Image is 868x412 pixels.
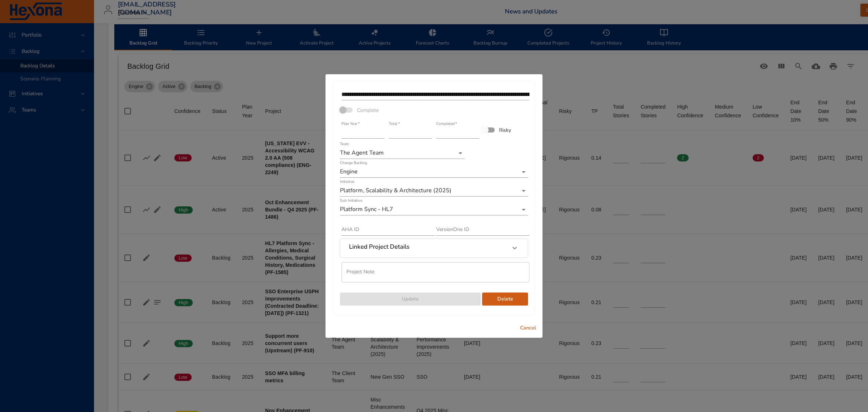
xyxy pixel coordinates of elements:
[499,126,511,134] span: Risky
[340,161,367,165] label: Change Backlog
[341,122,359,126] label: Plan Year
[516,321,540,335] button: Cancel
[482,293,528,306] button: Delete
[340,199,362,203] label: Sub Initiative
[340,239,528,257] div: Linked Project Details
[436,122,457,126] label: Completed
[349,243,409,251] h6: Linked Project Details
[340,142,349,146] label: Team
[340,147,465,159] div: The Agent Team
[519,324,537,333] span: Cancel
[340,180,354,184] label: Initiative
[389,122,400,126] label: Total
[340,166,528,178] div: Engine
[488,295,522,304] span: Delete
[340,185,528,197] div: Platform, Scalability & Architecture (2025)
[340,204,528,215] div: Platform Sync - HL7
[357,106,379,114] span: Complete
